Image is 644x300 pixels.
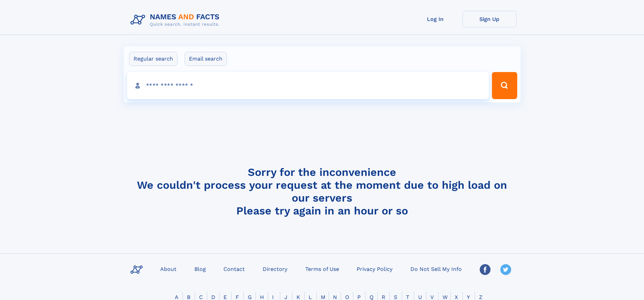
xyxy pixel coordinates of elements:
a: About [158,264,179,274]
a: Log In [408,11,462,27]
label: Regular search [129,52,177,66]
img: Logo Names and Facts [128,11,225,29]
a: Contact [221,264,247,274]
img: Twitter [500,264,511,275]
input: search input [127,72,489,99]
a: Blog [192,264,209,274]
img: Facebook [480,264,491,275]
a: Directory [260,264,290,274]
a: Do Not Sell My Info [408,264,464,274]
a: Sign Up [462,11,517,27]
h4: Sorry for the inconvenience We couldn't process your request at the moment due to high load on ou... [128,166,517,217]
a: Terms of Use [303,264,342,274]
button: Search Button [492,72,517,99]
a: Privacy Policy [354,264,395,274]
label: Email search [185,52,227,66]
